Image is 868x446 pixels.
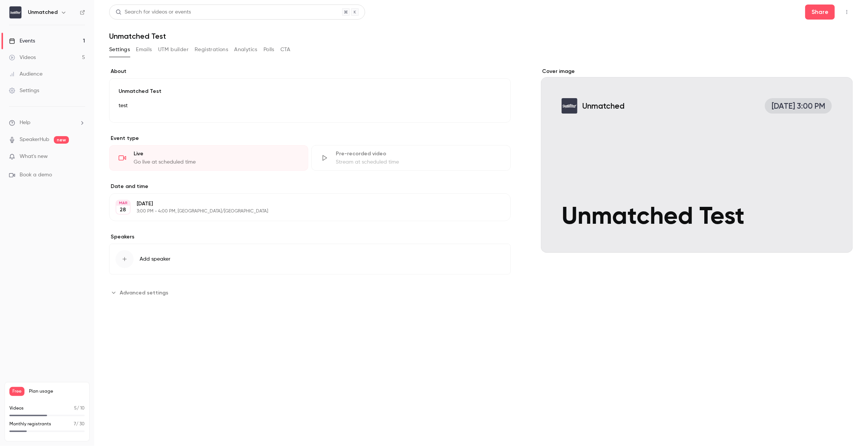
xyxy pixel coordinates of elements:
div: Videos [9,54,36,61]
div: Search for videos or events [116,8,191,16]
iframe: Noticeable Trigger [76,153,85,160]
div: Go live at scheduled time [134,158,299,166]
h1: Unmatched Test [109,32,853,41]
button: Share [805,5,835,20]
span: Plan usage [29,388,85,394]
span: Free [9,387,24,396]
p: Monthly registrants [9,421,51,428]
label: Cover image [541,68,853,75]
div: Audience [9,70,43,78]
div: Settings [9,87,39,94]
div: Live [134,150,299,158]
a: SpeakerHub [20,136,49,144]
p: Event type [109,135,511,142]
span: Add speaker [140,255,171,263]
h6: Unmatched [28,9,58,16]
button: Polls [263,44,274,56]
div: Stream at scheduled time [336,158,501,166]
button: Add speaker [109,244,511,275]
span: Help [20,119,30,127]
p: Unmatched Test [119,88,501,95]
span: 7 [74,422,76,426]
div: Pre-recorded video [336,150,501,158]
p: [DATE] [137,200,471,208]
button: Settings [109,44,130,56]
label: About [109,68,511,75]
img: Unmatched [9,6,21,18]
p: / 30 [74,421,85,428]
p: / 10 [74,405,85,412]
button: CTA [280,44,291,56]
div: Pre-recorded videoStream at scheduled time [311,145,510,171]
div: MAR [116,200,130,206]
section: Cover image [541,68,853,253]
span: What's new [20,153,48,161]
button: UTM builder [158,44,189,56]
button: Registrations [195,44,228,56]
label: Speakers [109,233,511,241]
button: Analytics [234,44,257,56]
div: Events [9,37,35,45]
p: 28 [120,206,126,214]
p: Videos [9,405,24,412]
p: test [119,101,501,110]
button: Emails [136,44,152,56]
li: help-dropdown-opener [9,119,85,127]
span: Advanced settings [120,289,168,297]
div: LiveGo live at scheduled time [109,145,308,171]
span: 5 [74,406,77,411]
span: Book a demo [20,171,52,179]
span: new [54,136,69,144]
p: 3:00 PM - 4:00 PM, [GEOGRAPHIC_DATA]/[GEOGRAPHIC_DATA] [137,208,471,214]
button: Advanced settings [109,287,173,299]
label: Date and time [109,183,511,190]
section: Advanced settings [109,287,511,299]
